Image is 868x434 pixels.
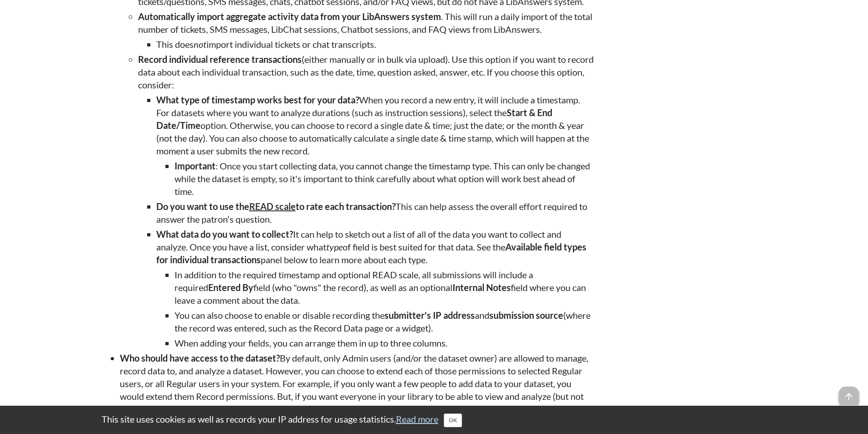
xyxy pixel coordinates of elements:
[208,282,253,293] strong: Entered By
[120,352,280,363] strong: Who should have access to the dataset?
[138,11,441,22] strong: Automatically import aggregate activity data from your LibAnswers system
[452,282,511,293] strong: Internal Notes
[156,241,586,265] strong: Available field types for individual transactions
[138,10,594,51] li: . This will run a daily import of the total number of tickets, SMS messages, LibChat sessions, Ch...
[396,414,438,424] a: Read more
[839,388,859,398] a: arrow_upward
[444,414,462,427] button: Close
[385,310,475,321] strong: submitter's IP address
[156,93,594,198] li: When you record a new entry, it will include a timestamp. For datasets where you want to analyze ...
[138,54,302,65] strong: Record individual reference transactions
[175,268,594,306] li: In addition to the required timestamp and optional READ scale, all submissions will include a req...
[839,387,859,407] span: arrow_upward
[156,107,552,131] strong: Start & End Date/Time
[156,200,594,225] li: This can help assess the overall effort required to answer the patron's question.
[175,309,594,334] li: You can also choose to enable or disable recording the and (where the record was entered, such as...
[194,39,206,50] em: not
[138,53,594,349] li: (either manually or in bulk via upload). Use this option if you want to record data about each in...
[156,228,594,349] li: It can help to sketch out a list of all of the data you want to collect and analyze. Once you hav...
[156,38,594,51] li: This does import individual tickets or chat transcripts.
[156,229,293,240] strong: What data do you want to collect?
[156,201,395,212] strong: Do you want to use the to rate each transaction?
[156,94,359,105] strong: What type of timestamp works best for your data?
[489,310,563,321] strong: submission source
[175,159,594,198] li: : Once you start collecting data, you cannot change the timestamp type. This can only be changed ...
[92,413,776,427] div: This site uses cookies as well as records your IP address for usage statistics.
[175,337,594,349] li: When adding your fields, you can arrange them in up to three columns.
[249,201,296,212] a: READ scale
[120,352,594,415] li: By default, only Admin users (and/or the dataset owner) are allowed to manage, record data to, an...
[326,241,343,252] em: type
[175,160,216,171] strong: Important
